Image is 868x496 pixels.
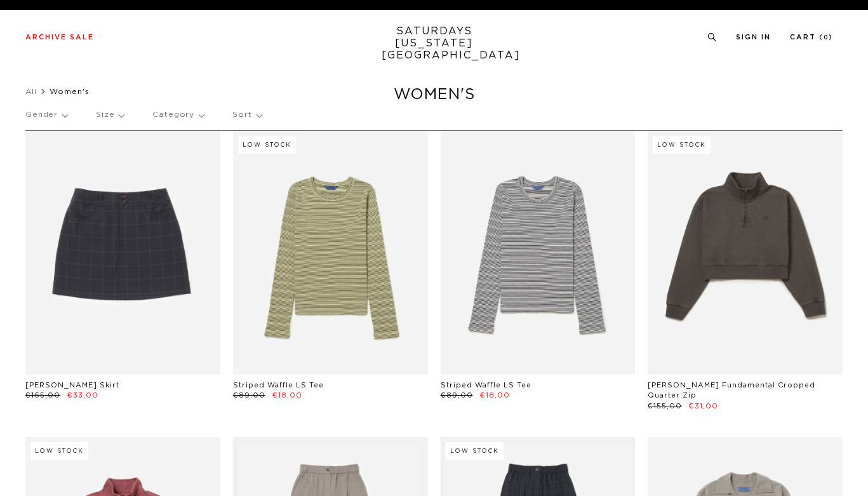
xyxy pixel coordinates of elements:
[648,382,815,399] a: [PERSON_NAME] Fundamental Cropped Quarter Zip
[648,403,682,410] span: €155,00
[232,100,261,130] p: Sort
[824,35,829,41] small: 0
[653,136,711,154] div: Low Stock
[25,100,67,130] p: Gender
[382,25,486,62] a: SATURDAYS[US_STATE][GEOGRAPHIC_DATA]
[441,382,531,389] a: Striped Waffle LS Tee
[689,403,718,410] span: €31,00
[233,392,265,399] span: €89,00
[25,392,60,399] span: €165,00
[25,88,37,95] a: All
[790,34,833,41] a: Cart (0)
[25,382,119,389] a: [PERSON_NAME] Skirt
[480,392,510,399] span: €18,00
[50,88,90,95] span: Women's
[30,442,88,460] div: Low Stock
[96,100,124,130] p: Size
[233,382,324,389] a: Striped Waffle LS Tee
[446,442,504,460] div: Low Stock
[238,136,296,154] div: Low Stock
[736,34,771,41] a: Sign In
[272,392,302,399] span: €18,00
[152,100,204,130] p: Category
[25,34,94,41] a: Archive Sale
[441,392,473,399] span: €89,00
[67,392,98,399] span: €33,00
